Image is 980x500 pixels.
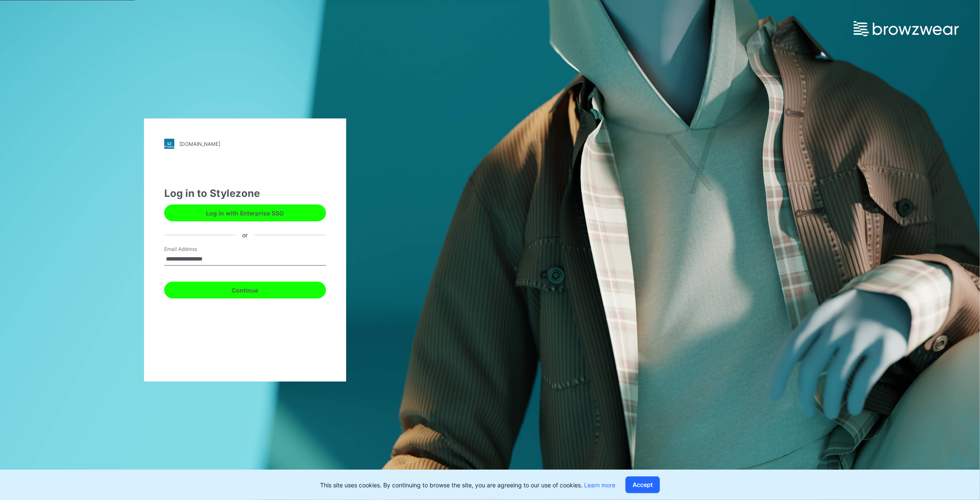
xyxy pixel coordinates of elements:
a: [DOMAIN_NAME] [164,139,326,149]
img: browzwear-logo.e42bd6dac1945053ebaf764b6aa21510.svg [854,21,959,36]
p: This site uses cookies. By continuing to browse the site, you are agreeing to our use of cookies. [320,481,615,489]
img: stylezone-logo.562084cfcfab977791bfbf7441f1a819.svg [164,139,174,149]
label: Email Address [164,245,223,253]
div: or [235,231,254,239]
button: Log in with Enterprise SSO [164,204,326,221]
button: Continue [164,282,326,298]
button: Accept [625,476,660,493]
a: Learn more [584,481,615,489]
div: [DOMAIN_NAME] [179,141,220,147]
div: Log in to Stylezone [164,186,326,201]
